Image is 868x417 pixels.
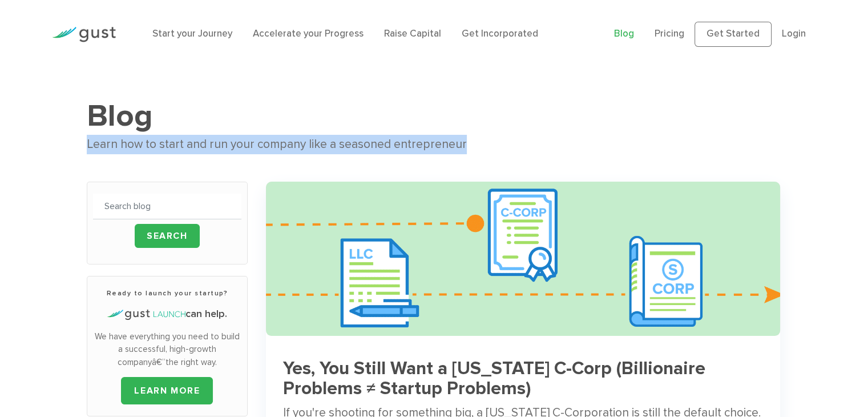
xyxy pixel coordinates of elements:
[782,28,806,39] a: Login
[462,28,538,39] a: Get Incorporated
[253,28,364,39] a: Accelerate your Progress
[283,359,763,399] h3: Yes, You Still Want a [US_STATE] C-Corp (Billionaire Problems ≠ Startup Problems)
[384,28,441,39] a: Raise Capital
[93,307,241,322] h4: can help.
[655,28,684,39] a: Pricing
[135,224,200,248] input: Search
[52,27,116,42] img: Gust Logo
[266,182,780,336] img: S Corporation Llc Startup Tax Savings Hero 745a637daab6798955651138ffe46d682c36e4ed50c581f4efd756...
[93,330,241,369] p: We have everything you need to build a successful, high-growth companyâ€”the right way.
[93,194,241,219] input: Search blog
[695,22,772,47] a: Get Started
[614,28,634,39] a: Blog
[152,28,232,39] a: Start your Journey
[87,97,781,135] h1: Blog
[121,377,213,404] a: LEARN MORE
[93,288,241,298] h3: Ready to launch your startup?
[87,135,781,154] div: Learn how to start and run your company like a seasoned entrepreneur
